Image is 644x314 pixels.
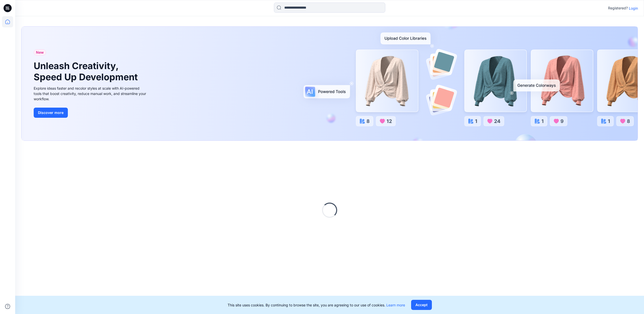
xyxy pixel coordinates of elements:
[386,303,405,307] a: Learn more
[36,49,44,55] span: New
[411,300,432,310] button: Accept
[228,302,405,308] p: This site uses cookies. By continuing to browse the site, you are agreeing to our use of cookies.
[34,61,140,82] h1: Unleash Creativity, Speed Up Development
[34,108,68,118] button: Discover more
[34,108,148,118] a: Discover more
[34,86,148,102] div: Explore ideas faster and recolor styles at scale with AI-powered tools that boost creativity, red...
[608,5,628,11] p: Registered?
[629,6,638,11] p: Login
